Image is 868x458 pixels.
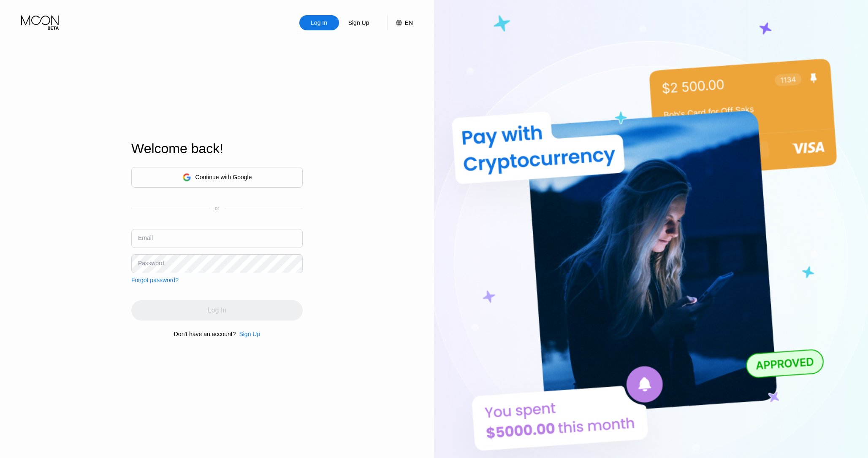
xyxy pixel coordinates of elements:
[131,141,303,156] div: Welcome back!
[131,277,179,283] div: Forgot password?
[339,15,379,30] div: Sign Up
[174,331,236,337] div: Don't have an account?
[310,19,328,27] div: Log In
[195,174,252,181] div: Continue with Google
[299,15,339,30] div: Log In
[215,205,220,211] div: or
[138,234,153,241] div: Email
[236,331,260,337] div: Sign Up
[138,260,164,267] div: Password
[405,19,413,26] div: EN
[239,331,260,337] div: Sign Up
[387,15,413,30] div: EN
[347,19,370,27] div: Sign Up
[131,167,303,188] div: Continue with Google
